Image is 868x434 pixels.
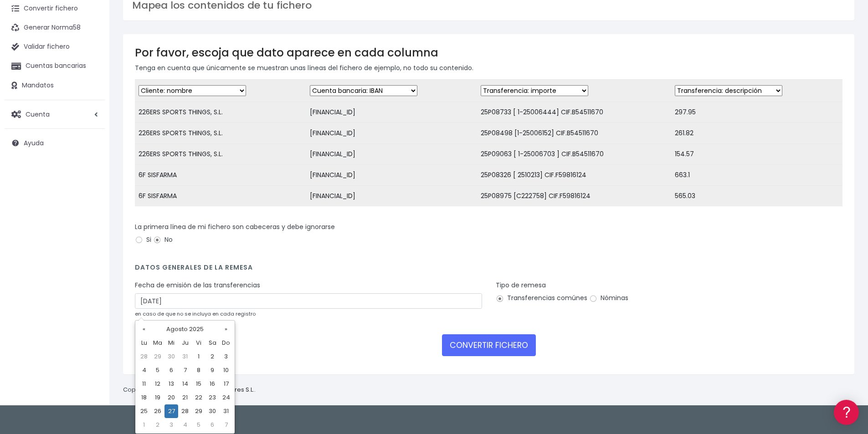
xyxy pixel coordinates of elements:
[178,363,192,377] td: 7
[9,219,173,227] div: Programadores
[164,391,178,404] td: 20
[306,186,478,207] td: [FINANCIAL_ID]
[496,281,546,290] label: Tipo de remesa
[9,158,173,172] a: Perfiles de empresas
[9,244,173,260] button: Contáctanos
[205,336,219,350] th: Sa
[671,186,842,207] td: 565.03
[135,165,306,186] td: 6F SISFARMA
[9,63,173,72] div: Información general
[137,418,151,432] td: 1
[178,391,192,404] td: 21
[477,165,671,186] td: 25P08326 [ 2510213] CIF.F59816124
[137,377,151,391] td: 11
[164,418,178,432] td: 3
[164,404,178,418] td: 27
[137,336,151,350] th: Lu
[135,186,306,207] td: 6F SISFARMA
[125,262,175,271] a: POWERED BY ENCHANT
[151,336,164,350] th: Ma
[151,363,164,377] td: 5
[477,144,671,165] td: 25P09063 [ 1-25006703 ] CIF.B54511670
[589,293,628,303] label: Nóminas
[496,293,587,303] label: Transferencias comúnes
[192,363,205,377] td: 8
[192,336,205,350] th: Vi
[151,377,164,391] td: 12
[24,138,44,148] span: Ayuda
[164,350,178,363] td: 30
[5,105,105,124] a: Cuenta
[26,109,50,118] span: Cuenta
[219,404,233,418] td: 31
[205,391,219,404] td: 23
[9,77,173,92] a: Información general
[219,391,233,404] td: 24
[219,336,233,350] th: Do
[205,377,219,391] td: 16
[137,363,151,377] td: 4
[192,377,205,391] td: 15
[477,123,671,144] td: 25P08498 [1-25006152] CIF.B54511670
[219,322,233,336] th: »
[671,144,842,165] td: 154.57
[151,322,219,336] th: Agosto 2025
[9,233,173,247] a: API
[178,418,192,432] td: 4
[178,336,192,350] th: Ju
[9,129,173,143] a: Problemas habituales
[306,144,478,165] td: [FINANCIAL_ID]
[192,418,205,432] td: 5
[137,350,151,363] td: 28
[5,18,105,37] a: Generar Norma58
[178,350,192,363] td: 31
[137,391,151,404] td: 18
[135,222,335,232] label: La primera línea de mi fichero son cabeceras y debe ignorarse
[9,101,173,109] div: Convertir ficheros
[135,102,306,123] td: 226ERS SPORTS THINGS, S.L.
[151,404,164,418] td: 26
[219,363,233,377] td: 10
[671,123,842,144] td: 261.82
[123,385,256,395] p: Copyright © 2025 .
[192,350,205,363] td: 1
[477,186,671,207] td: 25P08975 [C222758] CIF.F59816124
[5,76,105,95] a: Mandatos
[5,37,105,56] a: Validar fichero
[135,46,842,59] h3: Por favor, escoja que dato aparece en cada columna
[135,235,151,245] label: Si
[151,391,164,404] td: 19
[9,195,173,209] a: General
[137,404,151,418] td: 25
[192,391,205,404] td: 22
[5,133,105,153] a: Ayuda
[9,143,173,158] a: Videotutoriales
[151,350,164,363] td: 29
[306,123,478,144] td: [FINANCIAL_ID]
[306,165,478,186] td: [FINANCIAL_ID]
[205,418,219,432] td: 6
[151,418,164,432] td: 2
[164,336,178,350] th: Mi
[219,418,233,432] td: 7
[477,102,671,123] td: 25P08733 [ 1-25006444] CIF.B54511670
[135,63,842,73] p: Tenga en cuenta que únicamente se muestran unas líneas del fichero de ejemplo, no todo su contenido.
[219,350,233,363] td: 3
[178,404,192,418] td: 28
[164,363,178,377] td: 6
[135,264,842,276] h4: Datos generales de la remesa
[205,350,219,363] td: 2
[306,102,478,123] td: [FINANCIAL_ID]
[164,377,178,391] td: 13
[671,102,842,123] td: 297.95
[135,123,306,144] td: 226ERS SPORTS THINGS, S.L.
[671,165,842,186] td: 663.1
[178,377,192,391] td: 14
[135,281,260,290] label: Fecha de emisión de las transferencias
[135,144,306,165] td: 226ERS SPORTS THINGS, S.L.
[137,322,151,336] th: «
[219,377,233,391] td: 17
[5,56,105,76] a: Cuentas bancarias
[135,310,256,317] small: en caso de que no se incluya en cada registro
[442,334,536,356] button: CONVERTIR FICHERO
